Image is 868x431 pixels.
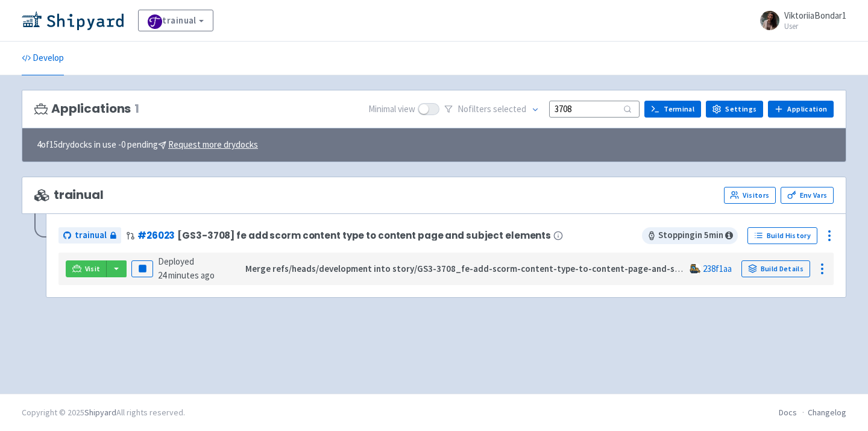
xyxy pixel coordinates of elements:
[168,139,258,150] u: Request more drydocks
[158,269,215,281] time: 24 minutes ago
[493,103,526,115] span: selected
[137,229,175,242] a: #26023
[37,138,258,152] span: 4 of 15 drydocks in use - 0 pending
[22,406,185,419] div: Copyright © 2025 All rights reserved.
[22,42,64,75] a: Develop
[644,101,701,118] a: Terminal
[22,11,124,30] img: Shipyard logo
[34,102,139,116] h3: Applications
[66,260,107,277] a: Visit
[84,407,116,418] a: Shipyard
[784,22,846,30] small: User
[779,407,797,418] a: Docs
[642,227,738,244] span: Stopping in 5 min
[703,263,732,274] a: 238f1aa
[85,264,101,274] span: Visit
[706,101,763,118] a: Settings
[768,101,834,118] a: Application
[753,11,846,30] a: ViktoriiaBondar1 User
[75,228,107,242] span: trainual
[781,187,834,204] a: Env Vars
[741,260,810,277] a: Build Details
[245,263,741,274] strong: Merge refs/heads/development into story/GS3-3708_fe-add-scorm-content-type-to-content-page-and-su...
[134,102,139,116] span: 1
[747,227,817,244] a: Build History
[784,10,846,21] span: ViktoriiaBondar1
[724,187,776,204] a: Visitors
[458,102,526,116] span: No filter s
[177,230,551,241] span: [GS3-3708] fe add scorm content type to content page and subject elements
[368,102,415,116] span: Minimal view
[808,407,846,418] a: Changelog
[549,101,640,117] input: Search...
[131,260,153,277] button: Pause
[58,227,121,244] a: trainual
[158,256,215,281] span: Deployed
[34,188,104,202] span: trainual
[138,10,213,31] a: trainual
